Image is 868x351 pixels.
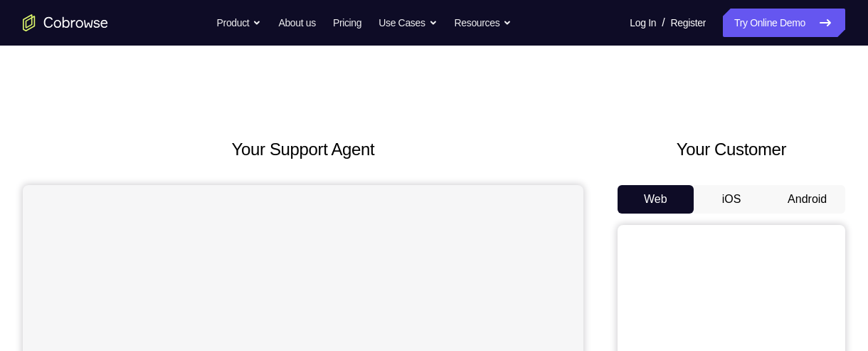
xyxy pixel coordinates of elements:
[630,9,656,37] a: Log In
[23,137,583,162] h2: Your Support Agent
[694,185,770,214] button: iOS
[671,9,706,37] a: Register
[769,185,845,214] button: Android
[455,9,512,37] button: Resources
[662,14,665,31] span: /
[618,185,694,214] button: Web
[23,14,108,31] a: Go to the home page
[379,9,437,37] button: Use Cases
[723,9,845,37] a: Try Online Demo
[618,137,845,162] h2: Your Customer
[333,9,361,37] a: Pricing
[278,9,315,37] a: About us
[217,9,262,37] button: Product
